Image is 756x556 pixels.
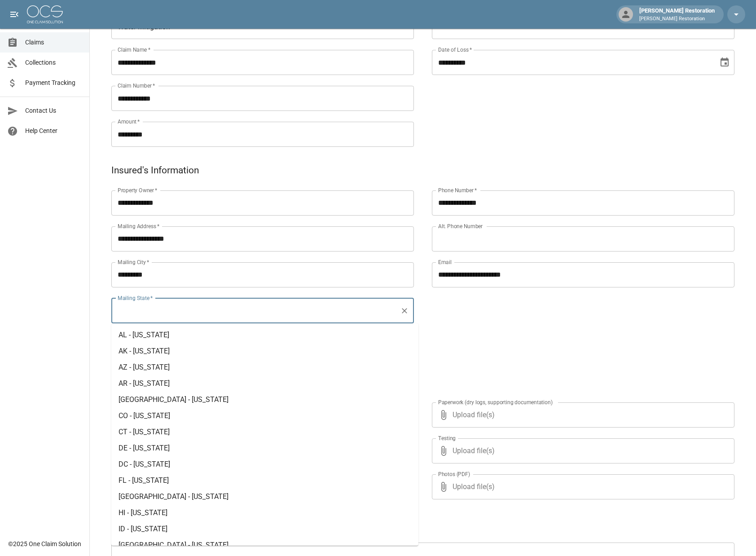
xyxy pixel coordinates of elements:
label: Phone Number [438,186,477,194]
label: Paperwork (dry logs, supporting documentation) [438,398,553,406]
label: Property Owner [118,186,158,194]
span: CT - [US_STATE] [119,428,170,436]
span: Upload file(s) [453,438,710,463]
button: Clear [398,304,411,317]
span: FL - [US_STATE] [119,476,169,485]
div: © 2025 One Claim Solution [8,539,81,548]
label: Testing [438,434,456,442]
span: Upload file(s) [453,474,710,499]
span: CO - [US_STATE] [119,411,170,420]
span: [GEOGRAPHIC_DATA] - [US_STATE] [119,395,229,404]
label: Alt. Phone Number [438,222,483,230]
span: AZ - [US_STATE] [119,363,170,371]
img: ocs-logo-white-transparent.png [27,5,63,23]
span: Help Center [25,126,82,136]
span: [GEOGRAPHIC_DATA] - [US_STATE] [119,541,229,549]
label: Claim Number [118,82,155,89]
label: Photos (PDF) [438,470,470,478]
label: Amount [118,118,140,125]
span: AR - [US_STATE] [119,379,170,388]
span: Collections [25,58,82,67]
label: Mailing Address [118,222,159,230]
label: Claim Name [118,46,150,53]
span: Payment Tracking [25,78,82,88]
div: [PERSON_NAME] Restoration [636,6,718,22]
button: Choose date, selected date is Sep 21, 2025 [716,53,734,71]
span: [GEOGRAPHIC_DATA] - [US_STATE] [119,492,229,501]
label: Email [438,258,452,266]
label: Mailing City [118,258,149,266]
span: DC - [US_STATE] [119,460,170,468]
label: Mailing State [118,294,153,302]
label: Date of Loss [438,46,472,53]
span: Claims [25,38,82,47]
span: ID - [US_STATE] [119,525,167,533]
span: AL - [US_STATE] [119,331,169,339]
button: open drawer [5,5,23,23]
span: Upload file(s) [453,402,710,428]
p: [PERSON_NAME] Restoration [639,15,715,23]
span: HI - [US_STATE] [119,508,167,517]
span: DE - [US_STATE] [119,444,170,452]
span: AK - [US_STATE] [119,347,170,355]
span: Contact Us [25,106,82,115]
